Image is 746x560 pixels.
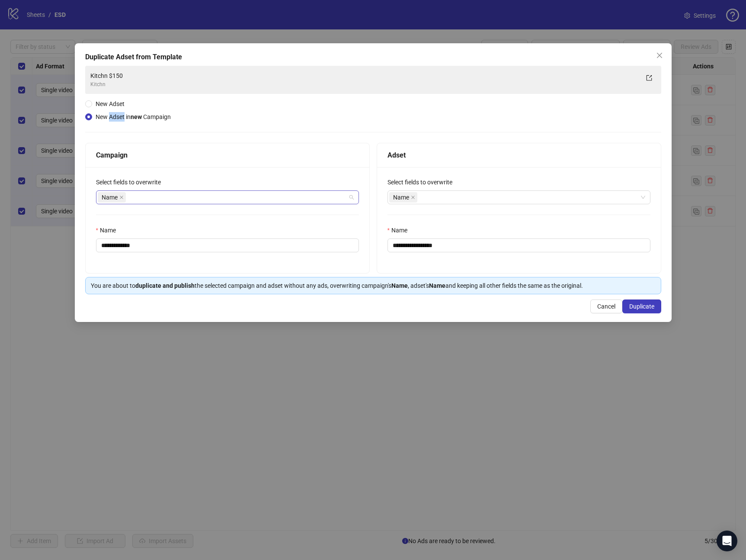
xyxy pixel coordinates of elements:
[387,225,413,235] label: Name
[411,195,415,200] span: close
[389,192,417,203] span: Name
[85,52,661,62] div: Duplicate Adset from Template
[629,303,654,310] span: Duplicate
[429,282,445,289] strong: Name
[391,282,408,289] strong: Name
[387,150,650,161] div: Adset
[387,238,650,252] input: Name
[96,238,359,252] input: Name
[131,113,142,120] strong: new
[98,192,126,203] span: Name
[653,48,666,62] button: Close
[597,303,615,310] span: Cancel
[387,177,458,187] label: Select fields to overwrite
[91,281,656,290] div: You are about to the selected campaign and adset without any ads, overwriting campaign's , adset'...
[96,150,359,161] div: Campaign
[102,193,118,202] span: Name
[119,195,124,200] span: close
[90,80,639,89] div: Kitchn
[622,299,661,313] button: Duplicate
[590,299,622,313] button: Cancel
[96,113,171,120] span: New Adset in Campaign
[96,100,125,107] span: New Adset
[717,531,737,551] div: Open Intercom Messenger
[90,71,639,80] div: Kitchn $150
[96,177,166,187] label: Select fields to overwrite
[646,75,652,81] span: export
[393,193,409,202] span: Name
[656,52,663,59] span: close
[135,282,195,289] strong: duplicate and publish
